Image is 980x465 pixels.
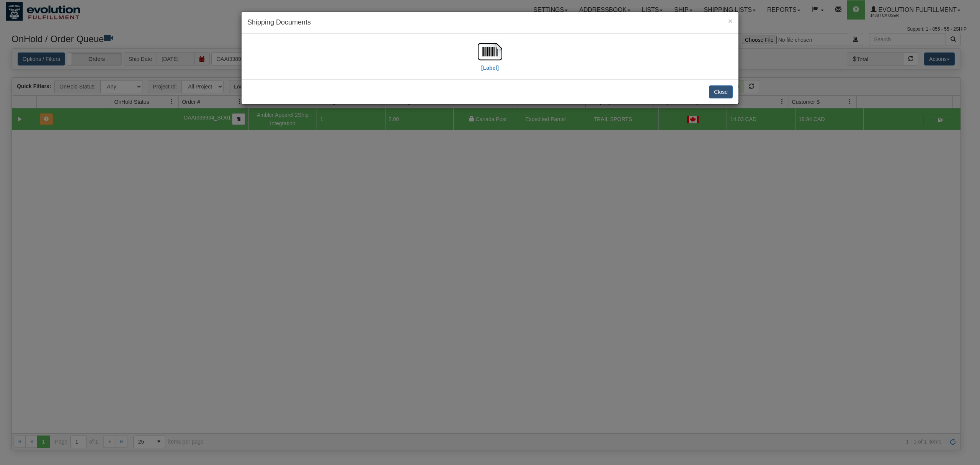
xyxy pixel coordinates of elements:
[478,39,502,64] img: barcode.jpg
[962,193,979,272] iframe: chat widget
[247,18,733,28] h4: Shipping Documents
[478,48,502,70] a: [Label]
[728,17,733,25] button: Close
[481,64,499,72] label: [Label]
[728,16,733,25] span: ×
[709,85,733,98] button: Close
